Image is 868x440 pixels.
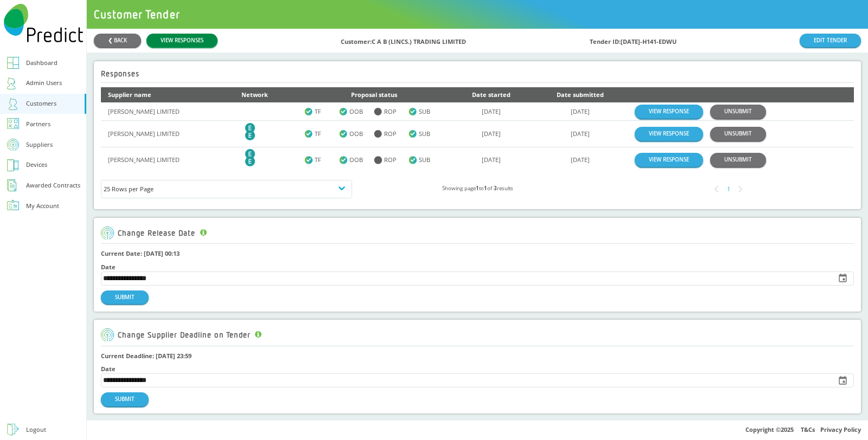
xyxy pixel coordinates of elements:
[339,128,374,140] div: OOB
[482,130,501,138] a: [DATE]
[339,154,374,166] div: OOB
[409,128,443,140] div: SUB
[723,183,735,195] div: 1
[108,156,180,164] a: [PERSON_NAME] LIMITED
[374,154,409,166] div: ROP
[476,185,479,192] b: 1
[304,89,443,101] div: Proposal status
[833,371,853,391] button: Choose date, selected date is Jul 17, 2025
[374,128,409,140] div: ROP
[304,154,443,166] a: TF OOB ROP SUB
[101,227,207,240] div: Change Release Date
[304,128,339,140] div: TF
[104,183,349,195] div: 25 Rows per Page
[304,154,339,166] div: TF
[101,248,854,260] h1: Current Date: [DATE] 00:13
[494,185,497,192] b: 3
[710,127,766,140] button: UNSUBMIT
[26,57,58,69] div: Dashboard
[241,89,291,101] div: Network
[833,269,853,288] button: Choose date, selected date is Jul 2, 2025
[108,107,180,115] a: [PERSON_NAME] LIMITED
[101,365,854,372] h4: Date
[304,106,443,118] a: TF OOB ROP SUB
[87,420,868,440] div: Copyright © 2025
[26,77,62,89] div: Admin Users
[374,106,409,118] div: ROP
[409,106,443,118] div: SUB
[101,351,854,362] h1: Current Deadline: [DATE] 23:59
[482,156,501,164] a: [DATE]
[26,159,47,171] div: Devices
[26,424,46,436] div: Logout
[146,34,218,47] a: VIEW RESPONSES
[339,106,374,118] div: OOB
[539,89,621,101] div: Date submitted
[304,128,443,140] a: TF OOB ROP SUB
[101,290,149,304] button: SUBMIT
[101,328,261,341] div: Change Supplier Deadline on Tender
[26,180,80,191] div: Awarded Contracts
[101,263,854,270] h4: Date
[304,106,339,118] div: TF
[571,107,590,115] a: [DATE]
[108,89,227,101] div: Supplier name
[108,130,180,138] a: [PERSON_NAME] LIMITED
[800,34,861,47] a: EDIT TENDER
[341,34,466,48] div: Customer: C A B (LINCS.) TRADING LIMITED
[26,139,53,151] div: Suppliers
[482,107,501,115] a: [DATE]
[94,34,141,47] button: ❮ BACK
[458,89,526,101] div: Date started
[820,425,861,433] a: Privacy Policy
[101,69,139,78] h2: Responses
[4,4,83,42] img: Predict Mobile
[26,200,59,212] div: My Account
[352,183,603,195] div: Showing page to of results
[26,98,56,109] div: Customers
[635,105,703,118] a: VIEW RESPONSE
[710,105,766,118] button: UNSUBMIT
[409,154,443,166] div: SUB
[571,130,590,138] a: [DATE]
[101,392,149,406] button: SUBMIT
[710,153,766,166] button: UNSUBMIT
[635,153,703,166] a: VIEW RESPONSE
[26,119,50,130] div: Partners
[801,425,815,433] a: T&Cs
[590,34,676,48] div: Tender ID: [DATE]-H141-EDWU
[484,185,487,192] b: 1
[571,156,590,164] a: [DATE]
[635,127,703,140] a: VIEW RESPONSE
